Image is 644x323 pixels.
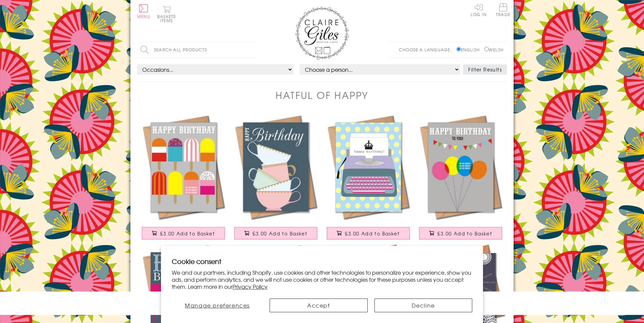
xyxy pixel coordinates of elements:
[160,230,215,237] span: £3.00 Add to Basket
[252,230,307,237] span: £3.00 Add to Basket
[327,227,410,239] button: £3.00 Add to Basket
[484,47,504,53] label: Welsh
[230,112,322,222] img: Birthday Card, Tea Cups, Happy Birthday
[172,257,472,266] h2: Cookie consent
[172,269,472,290] p: We and our partners, including Shopify, use cookies and other technologies to personalize your ex...
[233,282,268,290] a: Privacy Policy
[157,5,176,22] button: Basket0 items
[234,227,318,239] button: £3.00 Add to Basket
[456,47,483,53] label: English
[471,3,487,16] a: Log In
[137,112,230,222] img: Birthday Card, Ice Lollies, Happy Birthday
[374,299,472,312] button: Decline
[496,3,510,16] span: Trade
[270,299,367,312] button: Accept
[496,3,510,18] a: Trade
[414,112,507,222] img: Birthday Card, Balloons, Happy Birthday To You!
[419,227,502,239] button: £3.00 Add to Basket
[185,301,250,309] span: Manage preferences
[437,230,492,237] span: £3.00 Add to Basket
[463,64,507,74] button: Filter Results
[137,4,150,18] button: Menu
[322,112,414,228] a: Birthday Card, Typewriter, Happy Birthday £3.00 Add to Basket
[172,299,263,312] button: Manage preferences
[345,230,400,237] span: £3.00 Add to Basket
[399,47,455,53] p: Choose a language:
[414,112,507,228] a: Birthday Card, Balloons, Happy Birthday To You! £3.00 Add to Basket
[160,13,176,23] span: 0 items
[142,227,225,239] button: £3.00 Add to Basket
[137,13,150,19] span: Menu
[295,7,349,60] img: Claire Giles Greetings Cards
[276,88,368,102] h1: Hatful of Happy
[137,112,230,228] a: Birthday Card, Ice Lollies, Happy Birthday £3.00 Add to Basket
[322,112,414,222] img: Birthday Card, Typewriter, Happy Birthday
[230,112,322,228] a: Birthday Card, Tea Cups, Happy Birthday £3.00 Add to Basket
[248,42,255,57] input: Search
[456,47,461,51] input: English
[137,42,255,57] input: Search all products
[484,47,489,51] input: Welsh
